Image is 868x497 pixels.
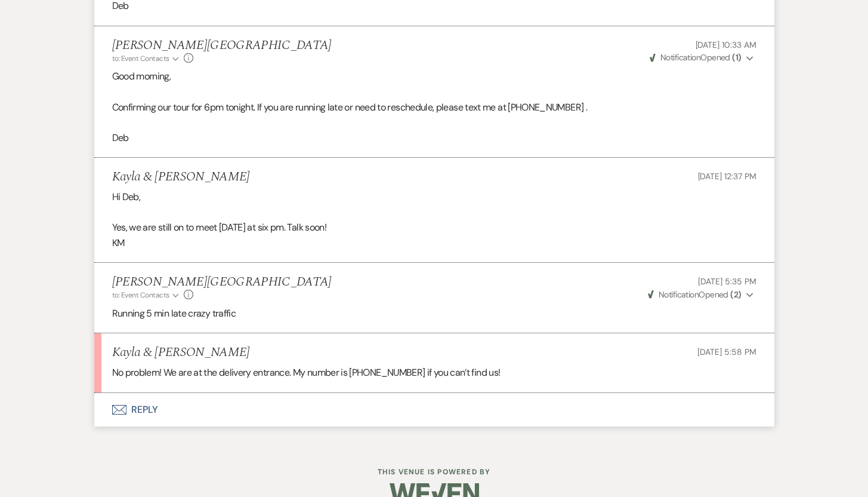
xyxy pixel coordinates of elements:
[732,52,741,63] strong: ( 1 )
[112,365,756,381] p: No problem! We are at the delivery entrance. My number is [PHONE_NUMBER] if you can’t find us!
[650,52,742,63] span: Opened
[112,130,756,146] p: Deb
[112,189,756,205] p: Hi Deb,
[112,290,169,300] span: to: Event Contacts
[698,276,756,287] span: [DATE] 5:35 PM
[648,51,756,64] button: NotificationOpened (1)
[112,38,332,53] h5: [PERSON_NAME][GEOGRAPHIC_DATA]
[697,346,756,357] span: [DATE] 5:58 PM
[112,220,756,235] p: Yes, we are still on to meet [DATE] at six pm. Talk soon!
[648,289,742,300] span: Opened
[112,235,756,251] p: KM
[112,54,169,63] span: to: Event Contacts
[660,52,700,63] span: Notification
[112,290,181,300] button: to: Event Contacts
[698,171,756,182] span: [DATE] 12:37 PM
[112,170,250,185] h5: Kayla & [PERSON_NAME]
[696,39,756,50] span: [DATE] 10:33 AM
[112,53,181,64] button: to: Event Contacts
[112,275,332,290] h5: [PERSON_NAME][GEOGRAPHIC_DATA]
[659,289,699,300] span: Notification
[112,100,756,115] p: Confirming our tour for 6pm tonight. If you are running late or need to reschedule, please text m...
[646,289,756,301] button: NotificationOpened (2)
[730,289,741,300] strong: ( 2 )
[112,69,756,84] p: Good morning,
[112,345,250,360] h5: Kayla & [PERSON_NAME]
[94,393,774,427] button: Reply
[112,306,756,321] p: Running 5 min late crazy traffic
